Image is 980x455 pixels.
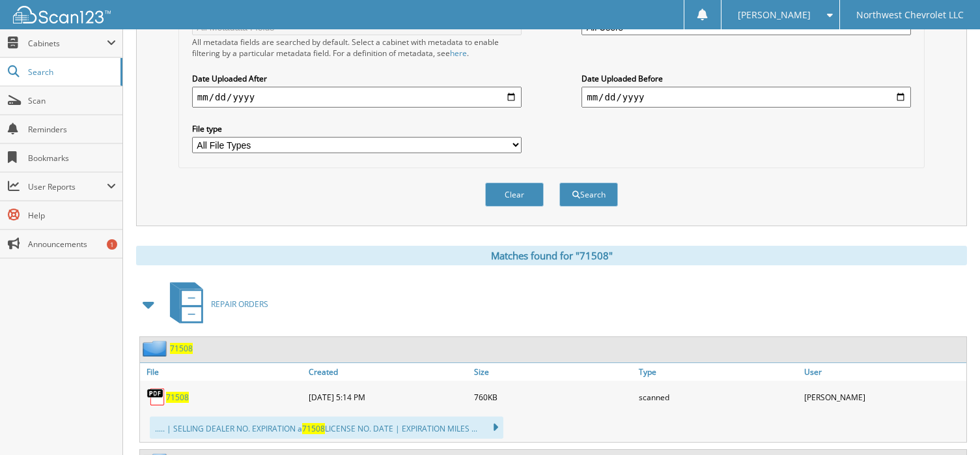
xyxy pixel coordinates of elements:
[192,37,522,59] div: All metadata fields are searched by default. Select a cabinet with metadata to enable filtering b...
[801,363,966,381] a: User
[581,87,911,108] input: end
[305,363,471,381] a: Created
[28,95,116,106] span: Scan
[302,423,325,434] span: 71508
[559,183,618,207] button: Search
[192,73,522,84] label: Date Uploaded After
[581,73,911,84] label: Date Uploaded Before
[28,210,116,221] span: Help
[162,278,268,330] a: REPAIR ORDERS
[192,123,522,134] label: File type
[147,387,166,407] img: PDF.png
[192,87,522,108] input: start
[738,11,811,19] span: [PERSON_NAME]
[28,38,107,49] span: Cabinets
[915,392,980,455] iframe: Chat Widget
[801,384,966,410] div: [PERSON_NAME]
[471,384,636,410] div: 760KB
[471,363,636,381] a: Size
[636,363,801,381] a: Type
[28,153,116,164] span: Bookmarks
[143,340,170,357] img: folder2.png
[107,239,117,250] div: 1
[28,124,116,135] span: Reminders
[856,11,964,19] span: Northwest Chevrolet LLC
[450,48,467,59] a: here
[485,183,544,207] button: Clear
[150,417,503,439] div: ..... | SELLING DEALER NO. EXPIRATION a LICENSE NO. DATE | EXPIRATION MILES ...
[211,299,268,310] span: REPAIR ORDERS
[28,181,107,192] span: User Reports
[170,343,193,354] a: 71508
[305,384,471,410] div: [DATE] 5:14 PM
[140,363,305,381] a: File
[136,246,967,265] div: Matches found for "71508"
[28,239,116,250] span: Announcements
[13,6,111,23] img: scan123-logo-white.svg
[166,392,189,403] a: 71508
[636,384,801,410] div: scanned
[28,66,114,78] span: Search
